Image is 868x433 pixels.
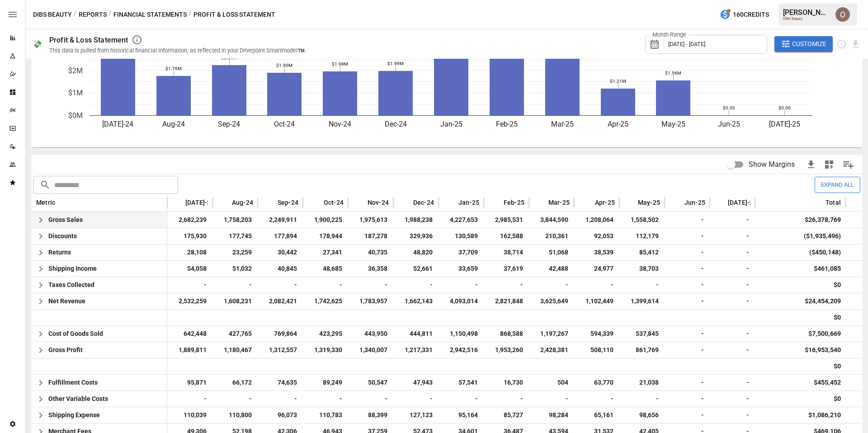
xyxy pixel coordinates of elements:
text: Feb-25 [496,120,518,128]
text: Jun-25 [718,120,740,128]
span: 594,339 [579,326,615,342]
button: Sort [671,196,684,209]
button: 160Credits [716,6,773,23]
span: 40,845 [262,261,298,277]
button: Sort [581,196,594,209]
button: Reports [79,9,107,20]
label: Month Range [650,31,689,39]
span: 65,161 [579,407,615,423]
div: / [189,9,192,20]
span: - [293,277,298,293]
span: 2,682,239 [172,212,208,228]
span: 1,319,330 [307,342,344,358]
span: 110,800 [217,407,253,423]
span: 54,058 [172,261,208,277]
text: Jan-25 [440,120,462,128]
span: Jan-25 [458,198,479,207]
span: - [429,391,434,407]
span: 95,871 [172,375,208,391]
span: 504 [533,375,570,391]
span: 38,714 [488,245,524,260]
button: Sort [400,196,412,209]
span: - [609,391,615,407]
span: May-25 [638,198,660,207]
span: 162,588 [488,228,524,244]
span: 50,547 [353,375,389,391]
span: 444,811 [398,326,434,342]
span: 36,358 [353,261,389,277]
span: 769,864 [262,326,298,342]
span: - [700,326,705,342]
span: Customize [792,38,826,50]
text: Apr-25 [608,120,628,128]
span: - [338,277,344,293]
div: $0 [834,391,841,407]
span: 1,150,498 [443,326,479,342]
span: Cost of Goods Sold [48,330,103,337]
span: 112,179 [624,228,660,244]
button: Expand All [815,177,860,193]
span: 177,745 [217,228,253,244]
span: Dec-24 [413,198,434,207]
text: Mar-25 [551,120,574,128]
span: 1,208,064 [579,212,615,228]
button: Download report [850,39,861,49]
span: [DATE]-25 [728,198,757,207]
text: Nov-24 [329,120,351,128]
span: Other Variable Costs [48,395,108,402]
div: $0 [834,358,841,374]
span: 1,608,231 [217,293,253,309]
span: 48,685 [307,261,344,277]
span: Oct-24 [324,198,344,207]
span: - [745,391,750,407]
span: 187,278 [353,228,389,244]
text: Oct-24 [274,120,295,128]
span: 1,340,007 [353,342,389,358]
span: 3,844,590 [533,212,570,228]
text: $0M [68,111,83,120]
span: - [700,375,705,391]
div: $24,454,209 [805,293,841,309]
text: $0.00 [778,105,791,110]
span: Apr-25 [595,198,615,207]
span: 508,110 [579,342,615,358]
span: 130,589 [443,228,479,244]
span: 40,735 [353,245,389,260]
div: Profit & Loss Statement [49,36,128,44]
span: - [429,277,434,293]
button: Customize [774,36,833,52]
button: Sort [535,196,547,209]
span: 537,845 [624,326,660,342]
span: 33,659 [443,261,479,277]
span: [DATE]-24 [185,198,215,207]
span: - [700,342,705,358]
div: $0 [834,277,841,293]
span: 24,977 [579,261,615,277]
span: - [248,391,253,407]
button: Oleksii Flok [830,2,855,27]
text: $2M [68,66,83,75]
span: 2,249,911 [262,212,298,228]
span: 160 Credits [733,9,769,20]
span: Metric [36,198,55,207]
span: Sep-24 [278,198,298,207]
span: 127,123 [398,407,434,423]
text: [DATE]-25 [769,120,800,128]
button: Sort [218,196,231,209]
span: - [745,375,750,391]
span: 2,428,381 [533,342,570,358]
span: 868,588 [488,326,524,342]
div: / [74,9,77,20]
span: Shipping Expense [48,411,100,419]
span: - [293,391,298,407]
text: $1.76M [165,66,182,71]
button: DIBS Beauty [33,9,72,20]
span: 63,770 [579,375,615,391]
span: 88,399 [353,407,389,423]
span: 3,625,649 [533,293,570,309]
button: Sort [624,196,637,209]
span: 1,662,143 [398,293,434,309]
span: 95,164 [443,407,479,423]
span: 1,953,260 [488,342,524,358]
text: Sep-24 [218,120,240,128]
